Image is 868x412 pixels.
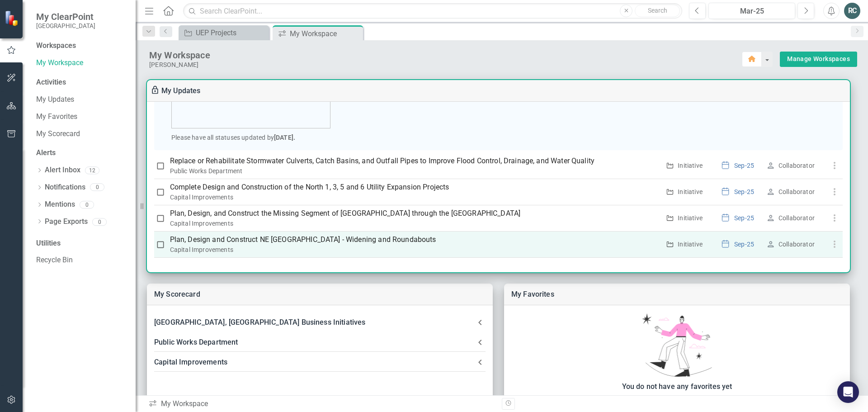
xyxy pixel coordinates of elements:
div: Alerts [36,148,127,158]
div: Initiative [678,213,703,223]
div: 0 [90,184,104,191]
p: Plan, Design and Construct NE [GEOGRAPHIC_DATA] - Widening and Roundabouts [170,234,660,245]
div: 0 [80,201,94,208]
a: My Scorecard [36,129,127,139]
a: My Updates [36,95,127,105]
div: Initiative [678,161,703,170]
div: Utilities [36,238,127,249]
a: My Favorites [36,112,127,122]
p: Replace or Rehabilitate Stormwater Culverts, Catch Basins, and Outfall Pipes to Improve Flood Con... [170,156,660,166]
div: Capital Improvements [170,193,660,202]
div: Capital Improvements [147,352,493,372]
div: [GEOGRAPHIC_DATA], [GEOGRAPHIC_DATA] Business Initiatives [147,313,493,332]
div: split button [780,52,857,67]
div: Capital Improvements [170,219,660,228]
div: Collaborator [778,187,815,196]
a: Notifications [45,182,85,193]
div: 0 [92,218,107,226]
div: My Workspace [149,49,742,61]
input: Search ClearPoint... [183,3,682,19]
div: Capital Improvements [170,245,660,254]
a: Recycle Bin [36,255,127,265]
button: Search [635,5,680,17]
div: Public Works Department [170,166,660,175]
a: Manage Workspaces [787,53,850,65]
a: My Updates [161,86,201,95]
div: UEP Projects [196,27,267,38]
div: Mar-25 [712,6,792,17]
div: To enable drag & drop and resizing, please duplicate this workspace from “Manage Workspaces” [151,85,161,96]
p: Complete Design and Construction of the North 1, 3, 5 and 6 Utility Expansion Projects [170,182,660,193]
div: [PERSON_NAME] [149,61,742,69]
span: Search [648,7,667,14]
button: Manage Workspaces [780,52,857,67]
div: Collaborator [778,240,815,249]
a: Alert Inbox [45,165,80,175]
div: Workspaces [36,41,76,51]
div: Activities [36,77,127,88]
div: My Workspace [148,399,495,409]
a: Mentions [45,199,75,210]
small: [GEOGRAPHIC_DATA] [36,22,95,29]
div: Open Intercom Messenger [837,381,859,403]
p: Plan, Design, and Construct the Missing Segment of [GEOGRAPHIC_DATA] through the [GEOGRAPHIC_DATA] [170,208,660,219]
button: RC [844,3,860,19]
div: Collaborator [778,161,815,170]
div: Public Works Department [154,336,475,349]
a: Page Exports [45,217,88,227]
div: Capital Improvements [154,356,475,369]
button: Mar-25 [708,3,795,19]
a: My Favorites [511,290,554,298]
div: Sep-25 [734,213,754,223]
div: Initiative [678,187,703,196]
p: Please have all statuses updated by [171,133,839,142]
div: Sep-25 [734,240,754,249]
a: UEP Projects [181,27,267,38]
img: ClearPoint Strategy [5,10,20,26]
a: My Scorecard [154,290,200,298]
div: 12 [85,166,99,174]
strong: [DATE]. [274,134,295,141]
div: Sep-25 [734,187,754,196]
div: Collaborator [778,213,815,223]
a: My Workspace [36,58,127,68]
span: My ClearPoint [36,11,95,22]
div: Favorited reports or detail pages will show up here. [509,395,845,406]
div: Public Works Department [147,332,493,352]
div: Sep-25 [734,161,754,170]
div: Initiative [678,240,703,249]
div: You do not have any favorites yet [509,380,845,393]
div: [GEOGRAPHIC_DATA], [GEOGRAPHIC_DATA] Business Initiatives [154,316,475,329]
div: My Workspace [290,28,361,39]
